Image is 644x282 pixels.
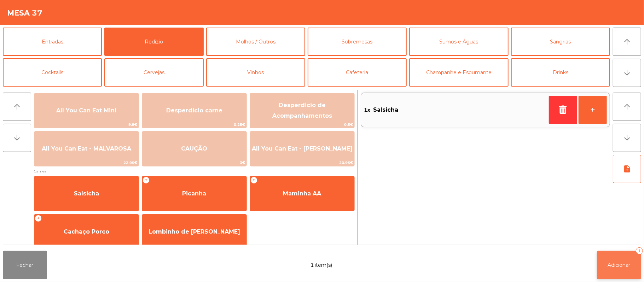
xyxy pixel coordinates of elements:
[56,107,116,114] span: All You Can Eat Mini
[74,190,99,197] span: Salsicha
[308,28,407,56] button: Sobremesas
[34,159,139,166] span: 22.95€
[34,121,139,128] span: 9.9€
[272,102,332,119] span: Desperdicio de Acompanhamentos
[206,58,305,87] button: Vinhos
[409,28,508,56] button: Sumos e Águas
[613,28,641,56] button: arrow_upward
[7,8,42,18] h4: Mesa 37
[579,96,607,124] button: +
[3,58,102,87] button: Cocktails
[636,247,643,254] div: 1
[623,102,631,111] i: arrow_upward
[597,251,641,279] button: Adicionar1
[623,69,631,77] i: arrow_downward
[623,134,631,142] i: arrow_downward
[613,93,641,121] button: arrow_upward
[149,228,240,235] span: Lombinho de [PERSON_NAME]
[373,105,398,115] span: Salsicha
[142,159,246,166] span: 3€
[308,58,407,87] button: Cafeteria
[283,190,321,197] span: Maminha AA
[35,215,42,222] span: +
[34,168,355,175] span: Carnes
[166,107,222,114] span: Desperdicio carne
[623,37,631,46] i: arrow_upward
[613,155,641,183] button: note_add
[311,262,314,269] span: 1
[182,190,206,197] span: Picanha
[250,177,257,184] span: +
[42,145,131,152] span: All You Can Eat - MALVAROSA
[511,58,610,87] button: Drinks
[250,159,354,166] span: 20.95€
[511,28,610,56] button: Sangrias
[181,145,207,152] span: CAUÇÃO
[623,165,631,173] i: note_add
[252,145,353,152] span: All You Can Eat - [PERSON_NAME]
[3,28,102,56] button: Entradas
[104,58,203,87] button: Cervejas
[3,93,31,121] button: arrow_upward
[13,134,21,142] i: arrow_downward
[206,28,305,56] button: Molhos / Outros
[613,124,641,152] button: arrow_downward
[143,177,150,184] span: +
[142,121,246,128] span: 0.25€
[250,121,354,128] span: 0.5€
[409,58,508,87] button: Champanhe e Espumante
[13,102,21,111] i: arrow_upward
[104,28,203,56] button: Rodizio
[3,251,47,279] button: Fechar
[364,105,370,115] span: 1x
[3,124,31,152] button: arrow_downward
[315,262,332,269] span: item(s)
[64,228,109,235] span: Cachaço Porco
[613,59,641,87] button: arrow_downward
[608,262,631,268] span: Adicionar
